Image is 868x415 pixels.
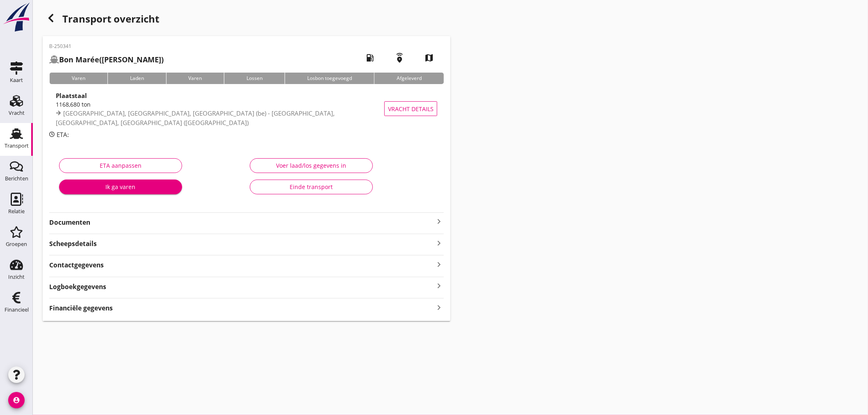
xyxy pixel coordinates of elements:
div: Berichten [5,176,28,181]
div: Varen [166,73,224,84]
i: keyboard_arrow_right [434,302,444,313]
div: Relatie [8,209,25,214]
strong: Bon Marée [59,55,99,64]
button: Vracht details [384,101,437,116]
span: [GEOGRAPHIC_DATA], [GEOGRAPHIC_DATA], [GEOGRAPHIC_DATA] (be) - [GEOGRAPHIC_DATA], [GEOGRAPHIC_DAT... [56,109,335,127]
div: ETA aanpassen [66,161,175,170]
div: Kaart [10,78,23,83]
div: Lossen [224,73,285,84]
div: Afgeleverd [374,73,444,84]
i: account_circle [8,392,25,408]
div: Financieel [5,307,29,312]
button: Ik ga varen [59,180,182,194]
strong: Logboekgegevens [49,282,106,292]
i: keyboard_arrow_right [434,280,444,292]
div: Voer laad/los gegevens in [257,161,366,170]
strong: Contactgegevens [49,260,104,270]
h2: ([PERSON_NAME]) [49,54,164,65]
a: Plaatstaal1168,680 ton[GEOGRAPHIC_DATA], [GEOGRAPHIC_DATA], [GEOGRAPHIC_DATA] (be) - [GEOGRAPHIC_... [49,91,444,127]
i: local_gas_station [359,46,381,69]
div: Laden [107,73,166,84]
p: B-250341 [49,43,164,50]
button: ETA aanpassen [59,158,182,173]
strong: Plaatstaal [56,91,87,100]
i: map [418,46,441,69]
div: Vracht [9,110,25,116]
button: Voer laad/los gegevens in [250,158,373,173]
button: Einde transport [250,180,373,194]
i: keyboard_arrow_right [434,217,444,226]
i: keyboard_arrow_right [434,259,444,270]
strong: Documenten [49,218,434,227]
div: Ik ga varen [66,182,176,191]
div: Losbon toegevoegd [285,73,374,84]
i: keyboard_arrow_right [434,237,444,249]
div: Einde transport [257,182,366,191]
div: Groepen [6,242,27,247]
strong: Financiële gegevens [49,303,113,313]
div: Varen [49,73,107,84]
span: ETA: [57,130,69,139]
img: logo-small.a267ee39.svg [2,2,31,32]
i: emergency_share [388,46,411,69]
strong: Scheepsdetails [49,239,97,249]
div: Transport overzicht [43,10,450,30]
div: Inzicht [8,274,25,280]
div: 1168,680 ton [56,100,399,109]
div: Transport [5,143,29,148]
span: Vracht details [388,105,434,113]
